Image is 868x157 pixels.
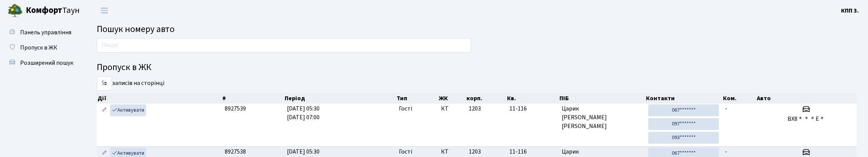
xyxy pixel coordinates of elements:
[97,22,175,36] span: Пошук номеру авто
[20,43,57,52] span: Пропуск в ЖК
[509,147,556,156] span: 11-116
[562,104,642,131] span: Царик [PERSON_NAME] [PERSON_NAME]
[469,104,481,113] span: 1203
[725,147,727,156] span: -
[287,104,320,122] span: [DATE] 05:30 [DATE] 07:00
[95,4,114,17] button: Переключити навігацію
[97,76,112,91] select: записів на сторінці
[506,93,559,104] th: Кв.
[20,59,73,67] span: Розширений пошук
[97,62,857,73] h4: Пропуск в ЖК
[645,93,722,104] th: Контакти
[469,147,481,156] span: 1203
[97,38,471,53] input: Пошук
[559,93,645,104] th: ПІБ
[222,93,284,104] th: #
[438,93,466,104] th: ЖК
[26,4,80,17] span: Таун
[396,93,438,104] th: Тип
[225,147,246,156] span: 8927538
[756,93,857,104] th: Авто
[8,3,23,18] img: logo.png
[284,93,396,104] th: Період
[225,104,246,113] span: 8927539
[722,93,756,104] th: Ком.
[509,104,556,113] span: 11-116
[725,104,727,113] span: -
[4,25,80,40] a: Панель управління
[97,93,222,104] th: Дії
[97,76,164,91] label: записів на сторінці
[4,40,80,55] a: Пропуск в ЖК
[20,28,71,37] span: Панель управління
[399,104,412,113] span: Гості
[399,147,412,156] span: Гості
[110,104,146,116] a: Активувати
[466,93,506,104] th: корп.
[759,115,854,123] h5: ВХ8＊＊＊Е＊
[4,55,80,70] a: Розширений пошук
[841,6,859,15] b: КПП 3.
[441,104,463,113] span: КТ
[100,104,109,116] a: Редагувати
[841,6,859,15] a: КПП 3.
[26,4,62,16] b: Комфорт
[441,147,463,156] span: КТ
